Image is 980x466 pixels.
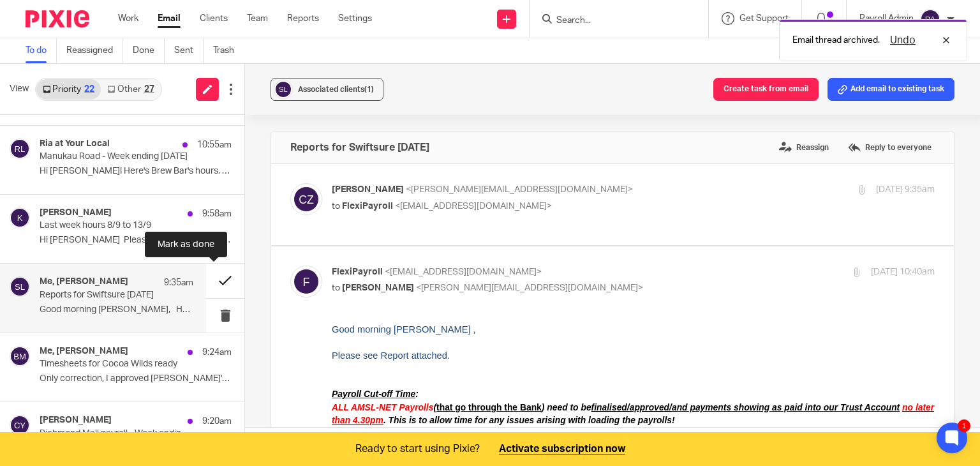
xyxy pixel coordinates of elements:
[158,12,181,25] a: Email
[26,10,89,27] img: Pixie
[40,139,110,149] h4: Ria at Your Local
[84,66,87,76] span: :
[101,79,160,100] a: Other27
[197,139,232,151] p: 10:55am
[290,266,322,297] img: svg%3E
[247,12,268,25] a: Team
[40,290,163,301] p: Reports for Swiftsure [DATE]
[871,266,935,279] p: [DATE] 10:40am
[36,79,101,100] a: Priority22
[40,428,193,439] p: Richmond Mall payroll - Week ending [DATE]
[210,79,340,89] span: ) need to be
[40,207,112,218] h4: [PERSON_NAME]
[98,234,119,244] b: Dial
[40,166,232,177] p: Hi [PERSON_NAME]! Here's Brew Bar's hours. Please add: ...
[287,12,319,25] a: Reports
[332,283,340,292] span: to
[84,85,94,94] div: 22
[10,276,30,297] img: svg%3E
[792,34,880,47] p: Email thread archived.
[52,92,343,102] span: . This is to allow time for any issues arising with loading the payrolls!
[144,85,154,94] div: 27
[395,202,552,211] span: <[EMAIL_ADDRESS][DOMAIN_NAME]>
[298,86,374,93] span: Associated clients
[260,79,340,89] u: finalised/approved/
[10,415,30,435] img: svg%3E
[114,234,119,244] u: 2
[332,267,383,276] span: FlexiPayroll
[202,207,232,220] p: 9:58am
[26,38,57,63] a: To do
[406,185,633,194] span: <[PERSON_NAME][EMAIL_ADDRESS][DOMAIN_NAME]>
[342,202,393,211] span: FlexiPayroll
[40,235,232,246] p: Hi [PERSON_NAME] Please find the attached file ...
[338,12,372,25] a: Settings
[40,415,112,426] h4: [PERSON_NAME]
[40,373,232,384] p: Only correction, I approved [PERSON_NAME]'s sick leave...
[130,365,142,378] img: Smile eyes
[416,283,643,292] span: <[PERSON_NAME][EMAIL_ADDRESS][DOMAIN_NAME]>
[271,78,383,101] button: Associated clients(1)
[274,80,293,99] img: svg%3E
[118,12,138,25] a: Work
[886,33,919,48] button: Undo
[364,86,374,93] span: (1)
[958,419,970,432] div: 1
[19,79,101,89] span: AMSL-NET Payrolls
[40,304,193,315] p: Good morning [PERSON_NAME], Hope you have a...
[332,185,404,194] span: [PERSON_NAME]
[133,38,165,63] a: Done
[101,79,105,89] span: (
[10,139,30,159] img: svg%3E
[40,220,193,231] p: Last week hours 8/9 to 13/9
[290,141,429,154] h4: Reports for Swiftsure [DATE]
[10,82,29,96] span: View
[290,183,322,215] img: svg%3E
[40,346,128,357] h4: Me, [PERSON_NAME]
[340,79,568,89] span: and payments showing as paid into our Trust Account
[342,283,414,292] span: [PERSON_NAME]
[332,202,340,211] span: to
[174,38,204,63] a: Sent
[10,207,30,228] img: svg%3E
[713,78,819,101] button: Create task from email
[845,138,935,157] label: Reply to everyone
[10,346,30,366] img: svg%3E
[152,247,223,257] a: [DOMAIN_NAME]
[40,276,128,287] h4: Me, [PERSON_NAME]
[828,78,954,101] button: Add email to existing task
[202,346,232,359] p: 9:24am
[40,151,193,162] p: Manukau Road - Week ending [DATE]
[200,12,228,25] a: Clients
[105,79,210,89] span: that go through the Bank
[876,183,935,197] p: [DATE] 9:35am
[776,138,832,157] label: Reassign
[40,359,193,370] p: Timesheets for Cocoa Wilds ready
[164,276,193,289] p: 9:35am
[66,38,123,63] a: Reassigned
[202,415,232,428] p: 9:20am
[213,38,244,63] a: Trash
[920,9,940,29] img: svg%3E
[385,267,542,276] span: <[EMAIL_ADDRESS][DOMAIN_NAME]>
